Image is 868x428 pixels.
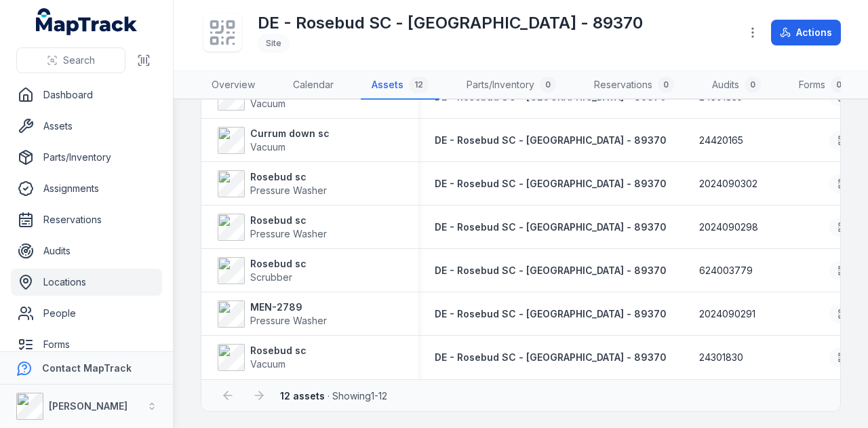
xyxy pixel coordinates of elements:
[250,315,327,326] span: Pressure Washer
[701,71,772,100] a: Audits0
[11,331,162,358] a: Forms
[250,228,327,239] span: Pressure Washer
[540,77,556,93] div: 0
[435,307,667,321] a: DE - Rosebud SC - [GEOGRAPHIC_DATA] - 89370
[36,8,138,35] a: MapTrack
[745,77,761,93] div: 0
[435,220,667,234] a: DE - Rosebud SC - [GEOGRAPHIC_DATA] - 89370
[11,175,162,202] a: Assignments
[11,269,162,296] a: Locations
[435,177,667,191] a: DE - Rosebud SC - [GEOGRAPHIC_DATA] - 89370
[258,34,290,53] div: Site
[409,77,429,93] div: 12
[11,237,162,265] a: Audits
[699,177,757,191] span: 2024090302
[11,81,162,109] a: Dashboard
[361,71,439,100] a: Assets12
[435,264,667,277] a: DE - Rosebud SC - [GEOGRAPHIC_DATA] - 89370
[11,206,162,233] a: Reservations
[699,351,743,364] span: 24301830
[11,300,162,327] a: People
[218,127,330,154] a: Currum down scVacuum
[250,141,285,153] span: Vacuum
[280,390,387,402] span: · Showing 1 - 12
[435,134,667,147] a: DE - Rosebud SC - [GEOGRAPHIC_DATA] - 89370
[258,12,643,34] h1: DE - Rosebud SC - [GEOGRAPHIC_DATA] - 89370
[42,362,132,374] strong: Contact MapTrack
[583,71,685,100] a: Reservations0
[435,265,667,276] span: DE - Rosebud SC - [GEOGRAPHIC_DATA] - 89370
[11,144,162,171] a: Parts/Inventory
[16,47,125,73] button: Search
[699,264,753,277] span: 624003779
[250,344,307,357] strong: Rosebud sc
[435,91,667,102] span: DE - Rosebud SC - [GEOGRAPHIC_DATA] - 89370
[250,300,327,314] strong: MEN-2789
[250,214,327,227] strong: Rosebud sc
[250,358,285,370] span: Vacuum
[435,351,667,364] a: DE - Rosebud SC - [GEOGRAPHIC_DATA] - 89370
[49,400,127,412] strong: [PERSON_NAME]
[771,20,841,45] button: Actions
[699,307,755,321] span: 2024090291
[201,71,266,100] a: Overview
[435,351,667,363] span: DE - Rosebud SC - [GEOGRAPHIC_DATA] - 89370
[435,221,667,233] span: DE - Rosebud SC - [GEOGRAPHIC_DATA] - 89370
[218,344,307,371] a: Rosebud scVacuum
[218,257,307,284] a: Rosebud scScrubber
[218,214,327,241] a: Rosebud scPressure Washer
[788,71,858,100] a: Forms0
[218,170,327,197] a: Rosebud scPressure Washer
[250,170,327,184] strong: Rosebud sc
[435,134,667,146] span: DE - Rosebud SC - [GEOGRAPHIC_DATA] - 89370
[250,257,307,271] strong: Rosebud sc
[218,300,327,328] a: MEN-2789Pressure Washer
[831,77,847,93] div: 0
[63,54,95,67] span: Search
[435,308,667,319] span: DE - Rosebud SC - [GEOGRAPHIC_DATA] - 89370
[11,113,162,140] a: Assets
[282,71,344,100] a: Calendar
[658,77,674,93] div: 0
[250,98,285,109] span: Vacuum
[250,127,330,140] strong: Currum down sc
[699,134,743,147] span: 24420165
[699,220,758,234] span: 2024090298
[250,184,327,196] span: Pressure Washer
[435,178,667,189] span: DE - Rosebud SC - [GEOGRAPHIC_DATA] - 89370
[456,71,567,100] a: Parts/Inventory0
[250,271,292,283] span: Scrubber
[280,390,325,402] strong: 12 assets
